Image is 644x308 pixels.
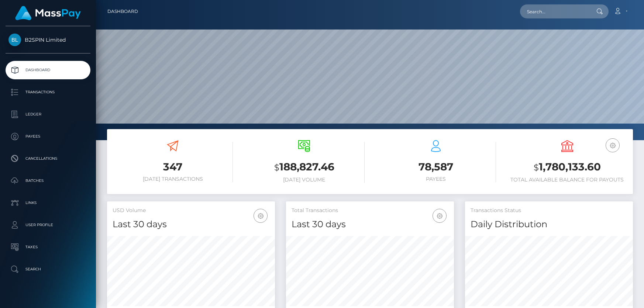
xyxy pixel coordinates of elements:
[113,160,233,174] h3: 347
[8,87,87,98] p: Transactions
[6,149,90,168] a: Cancellations
[471,207,627,214] h5: Transactions Status
[376,160,496,174] h3: 78,587
[8,175,87,186] p: Batches
[6,37,90,43] span: B2SPIN Limited
[507,177,627,183] h6: Total Available Balance for Payouts
[8,264,87,275] p: Search
[107,4,138,19] a: Dashboard
[471,218,627,231] h4: Daily Distribution
[8,197,87,208] p: Links
[8,34,21,46] img: B2SPIN Limited
[6,127,90,146] a: Payees
[6,238,90,256] a: Taxes
[6,105,90,124] a: Ledger
[292,218,448,231] h4: Last 30 days
[8,242,87,253] p: Taxes
[113,218,269,231] h4: Last 30 days
[113,207,269,214] h5: USD Volume
[534,162,539,173] small: $
[274,162,279,173] small: $
[6,194,90,212] a: Links
[292,207,448,214] h5: Total Transactions
[520,4,589,18] input: Search...
[244,160,364,175] h3: 188,827.46
[244,177,364,183] h6: [DATE] Volume
[507,160,627,175] h3: 1,780,133.60
[8,65,87,76] p: Dashboard
[6,260,90,278] a: Search
[6,216,90,234] a: User Profile
[8,131,87,142] p: Payees
[8,219,87,231] p: User Profile
[113,176,233,182] h6: [DATE] Transactions
[6,61,90,79] a: Dashboard
[376,176,496,182] h6: Payees
[8,109,87,120] p: Ledger
[6,83,90,101] a: Transactions
[15,6,81,20] img: MassPay Logo
[6,172,90,190] a: Batches
[8,153,87,164] p: Cancellations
